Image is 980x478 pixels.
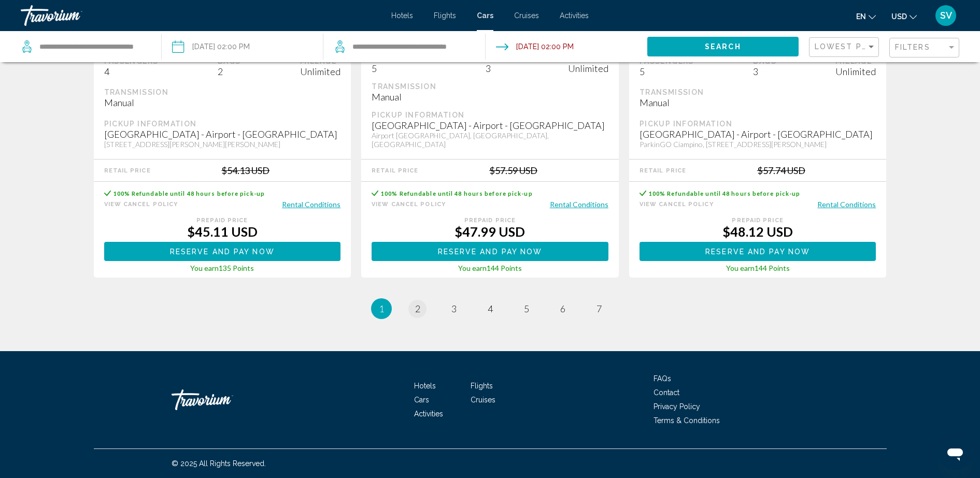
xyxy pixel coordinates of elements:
[640,119,876,128] div: Pickup Information
[372,167,418,174] div: Retail Price
[438,248,543,256] span: Reserve and pay now
[414,410,443,418] a: Activities
[835,66,876,77] div: Unlimited
[932,5,959,26] button: User Menu
[705,43,741,51] span: Search
[596,303,602,314] span: 7
[550,199,608,209] button: Rental Conditions
[391,11,413,20] a: Hotels
[218,66,241,77] div: 2
[489,165,537,176] div: $57.59 USD
[104,66,159,77] div: 4
[300,66,340,77] div: Unlimited
[170,248,275,256] span: Reserve and pay now
[654,388,679,397] a: Contact
[654,374,671,383] a: FAQs
[640,199,714,209] button: View Cancel Policy
[414,382,436,390] a: Hotels
[640,128,876,140] div: [GEOGRAPHIC_DATA] - Airport - [GEOGRAPHIC_DATA]
[372,131,608,149] div: Airport [GEOGRAPHIC_DATA], [GEOGRAPHIC_DATA], [GEOGRAPHIC_DATA]
[415,303,420,314] span: 2
[372,120,608,131] div: [GEOGRAPHIC_DATA] - Airport - [GEOGRAPHIC_DATA]
[104,88,341,97] div: Transmission
[891,12,907,21] span: USD
[891,9,917,24] button: Change currency
[640,167,686,174] div: Retail Price
[514,11,539,20] a: Cruises
[372,244,608,256] a: Reserve and pay now
[487,264,522,272] span: 144 Points
[104,97,341,108] div: Manual
[654,416,720,425] a: Terms & Conditions
[647,37,799,56] button: Search
[172,384,275,415] a: Travorium
[640,97,876,108] div: Manual
[379,303,384,314] span: 1
[640,224,876,239] div: $48.12 USD
[113,190,265,197] span: 100% Refundable until 48 hours before pick-up
[560,303,565,314] span: 6
[372,242,608,261] button: Reserve and pay now
[172,31,250,62] button: Pickup date: Aug 28, 2025 02:00 PM
[640,66,694,77] div: 5
[21,5,381,26] a: Travorium
[104,128,341,140] div: [GEOGRAPHIC_DATA] - Airport - [GEOGRAPHIC_DATA]
[104,199,178,209] button: View Cancel Policy
[640,88,876,97] div: Transmission
[471,396,495,404] a: Cruises
[939,437,972,470] iframe: Poga, lai palaistu ziņojumapmaiņas logu
[104,244,341,256] a: Reserve and pay now
[496,31,574,62] button: Drop-off date: Aug 30, 2025 02:00 PM
[757,165,805,176] div: $57.74 USD
[560,11,589,20] a: Activities
[372,217,608,224] div: Prepaid Price
[282,199,340,209] button: Rental Conditions
[649,190,801,197] span: 100% Refundable until 48 hours before pick-up
[372,199,446,209] button: View Cancel Policy
[640,217,876,224] div: Prepaid Price
[488,303,493,314] span: 4
[190,264,219,272] span: You earn
[524,303,529,314] span: 5
[477,11,493,20] a: Cars
[372,91,608,103] div: Manual
[104,217,341,224] div: Prepaid Price
[104,224,341,239] div: $45.11 USD
[815,43,876,52] mat-select: Sort by
[104,119,341,128] div: Pickup Information
[414,396,429,404] a: Cars
[817,199,876,209] button: Rental Conditions
[372,110,608,120] div: Pickup Information
[172,459,266,468] span: © 2025 All Rights Reserved.
[372,224,608,239] div: $47.99 USD
[94,298,887,319] ul: Pagination
[104,140,341,149] div: [STREET_ADDRESS][PERSON_NAME][PERSON_NAME]
[726,264,755,272] span: You earn
[753,66,776,77] div: 3
[940,10,952,21] span: SV
[705,248,810,256] span: Reserve and pay now
[654,402,700,411] a: Privacy Policy
[889,37,959,59] button: Filter
[381,190,533,197] span: 100% Refundable until 48 hours before pick-up
[856,9,876,24] button: Change language
[568,63,608,74] div: Unlimited
[471,382,493,390] a: Flights
[104,242,341,261] button: Reserve and pay now
[486,63,509,74] div: 3
[219,264,254,272] span: 135 Points
[434,11,456,20] a: Flights
[815,42,882,51] span: Lowest Price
